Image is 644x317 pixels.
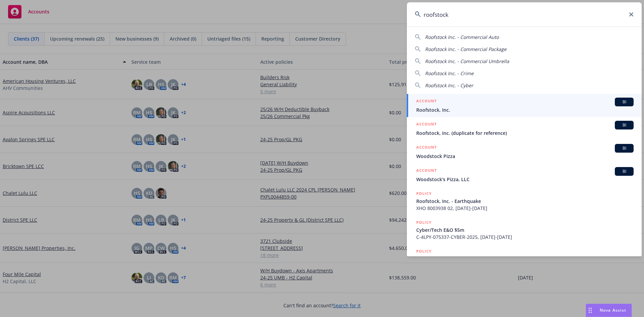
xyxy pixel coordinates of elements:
span: Roofstock, Inc. [416,106,634,113]
span: Roofstock Inc. - Commercial Umbrella [425,58,509,64]
span: Nova Assist [600,307,626,313]
span: $3M [416,255,634,262]
span: BI [618,145,631,151]
a: ACCOUNTBIRoofstock, Inc. [407,94,642,117]
h5: ACCOUNT [416,167,437,175]
h5: POLICY [416,248,432,255]
span: Woodstock Pizza [416,153,634,160]
span: Cyber/Tech E&O $5m [416,226,634,233]
a: POLICY$3M [407,244,642,273]
span: Roofstock Inc. - Commercial Package [425,46,506,52]
span: Roofstock Inc. - Commercial Auto [425,34,499,40]
h5: ACCOUNT [416,121,437,129]
div: Drag to move [586,304,594,317]
a: POLICYRoofstock, Inc. - EarthquakeXHO 8003938 02, [DATE]-[DATE] [407,187,642,215]
button: Nova Assist [586,304,632,317]
span: BI [618,122,631,128]
input: Search... [407,2,642,27]
a: ACCOUNTBIRoofstock, Inc. (duplicate for reference) [407,117,642,140]
a: ACCOUNTBIWoodstock's Pizza, LLC [407,163,642,187]
h5: POLICY [416,219,432,226]
h5: ACCOUNT [416,144,437,152]
h5: ACCOUNT [416,98,437,106]
span: BI [618,168,631,174]
a: ACCOUNTBIWoodstock Pizza [407,140,642,163]
a: POLICYCyber/Tech E&O $5mC-4LPY-075337-CYBER-2025, [DATE]-[DATE] [407,215,642,244]
span: Roofstock Inc. - Cyber [425,82,473,89]
span: C-4LPY-075337-CYBER-2025, [DATE]-[DATE] [416,233,634,241]
span: Roofstock Inc. - Crime [425,70,474,76]
span: Woodstock's Pizza, LLC [416,176,634,183]
span: Roofstock, Inc. (duplicate for reference) [416,129,634,137]
span: XHO 8003938 02, [DATE]-[DATE] [416,205,634,212]
span: BI [618,99,631,105]
span: Roofstock, Inc. - Earthquake [416,198,634,205]
h5: POLICY [416,190,432,197]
